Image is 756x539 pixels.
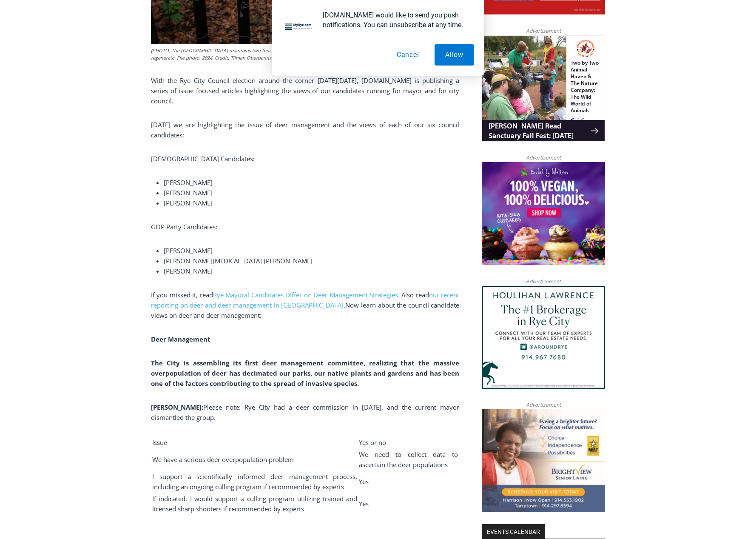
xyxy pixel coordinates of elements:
[282,10,316,44] img: notification icon
[152,494,357,513] span: If indicated, I would support a culling program utilizing trained and licensed sharp shooters if ...
[164,246,213,255] span: [PERSON_NAME]
[95,80,97,89] div: /
[151,291,459,309] a: our recent reporting on deer and deer management in [GEOGRAPHIC_DATA]
[359,438,386,447] span: Yes or no
[164,178,213,187] span: [PERSON_NAME]
[164,256,459,266] li: [PERSON_NAME][MEDICAL_DATA] [PERSON_NAME]
[213,291,398,299] a: Rye Mayoral Candidates Differ on Deer Management Strategies
[482,409,605,512] img: Brightview Senior Living
[151,76,459,105] span: With the Rye City Council election around the corner [DATE][DATE], [DOMAIN_NAME] is publishing a ...
[344,301,345,309] span: .
[151,359,459,388] b: The City is assembling its first deer management committee, realizing that the massive overpopula...
[151,403,203,411] b: [PERSON_NAME]:
[152,455,294,464] span: We have a serious deer overpopulation problem
[482,524,545,539] h2: Events Calendar
[89,24,119,78] div: Two by Two Animal Haven & The Nature Company: The Wild World of Animals
[398,291,429,299] span: . Also read
[517,154,569,162] span: Advertisement
[152,472,357,491] span: I support a scientifically informed deer management process, including an ongoing culling program...
[205,83,412,106] a: Intern @ [DOMAIN_NAME]
[482,286,605,389] img: Houlihan Lawrence The #1 Brokerage in Rye City
[151,222,217,231] span: GOP Party Candidates:
[151,335,210,343] b: Deer Management
[316,10,474,30] div: [DOMAIN_NAME] would like to send you push notifications. You can unsubscribe at any time.
[517,401,569,409] span: Advertisement
[164,266,459,276] li: [PERSON_NAME]
[151,291,213,299] span: If you missed it, read
[164,188,459,198] li: [PERSON_NAME]
[435,44,474,66] button: Allow
[151,154,255,163] span: [DEMOGRAPHIC_DATA] Candidates:
[151,403,459,422] span: Please note: Rye City had a deer commission in [DATE], and the current mayor dismantled the group.
[222,85,394,104] span: Intern @ [DOMAIN_NAME]
[89,80,93,89] div: 6
[359,477,369,486] span: Yes
[359,450,458,469] span: We need to collect data to ascertain the deer populations
[215,0,402,83] div: "We would have speakers with experience in local journalism speak to us about their experiences a...
[0,85,123,106] a: [PERSON_NAME] Read Sanctuary Fall Fest: [DATE]
[99,80,103,89] div: 6
[152,438,167,447] span: Issue
[482,162,605,265] img: Baked by Melissa
[359,499,369,508] span: Yes
[7,86,109,105] h4: [PERSON_NAME] Read Sanctuary Fall Fest: [DATE]
[517,277,569,285] span: Advertisement
[386,44,430,66] button: Cancel
[164,198,459,208] li: [PERSON_NAME]
[151,301,459,319] span: Now learn about the council candidate views on deer and deer management:
[151,120,459,139] span: [DATE] we are highlighting the issue of deer management and the views of each of our six council ...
